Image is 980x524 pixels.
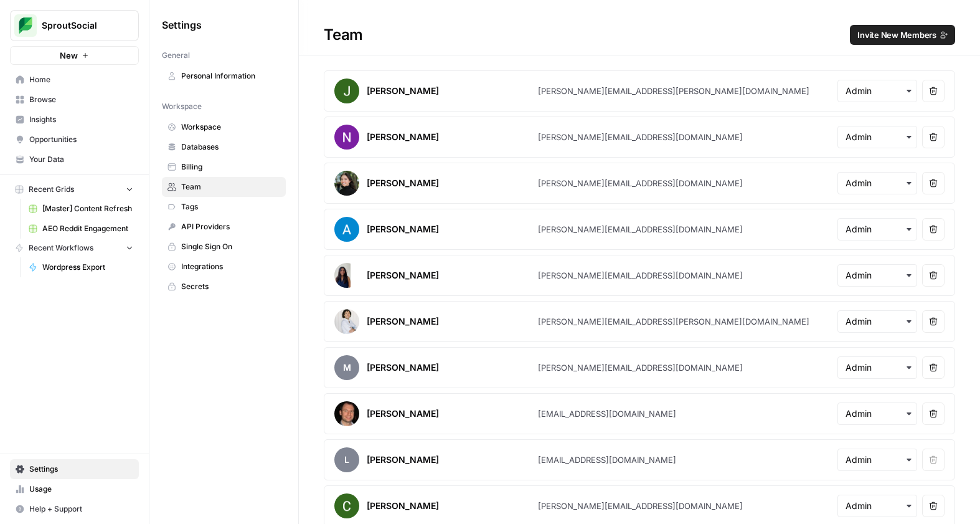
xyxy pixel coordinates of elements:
[846,315,909,328] input: Admin
[846,454,909,466] input: Admin
[538,85,809,97] div: [PERSON_NAME][EMAIL_ADDRESS][PERSON_NAME][DOMAIN_NAME]
[162,101,202,112] span: Workspace
[334,355,359,380] span: M
[846,85,909,97] input: Admin
[10,130,139,150] a: Opportunities
[10,180,139,199] button: Recent Grids
[29,184,74,195] span: Recent Grids
[367,131,439,143] div: [PERSON_NAME]
[334,309,359,334] img: avatar
[181,161,280,173] span: Billing
[334,263,351,288] img: avatar
[162,177,286,197] a: Team
[23,219,139,239] a: AEO Reddit Engagement
[162,197,286,217] a: Tags
[162,237,286,257] a: Single Sign On
[29,74,133,85] span: Home
[538,223,743,236] div: [PERSON_NAME][EMAIL_ADDRESS][DOMAIN_NAME]
[367,85,439,97] div: [PERSON_NAME]
[846,407,909,420] input: Admin
[538,454,676,466] div: [EMAIL_ADDRESS][DOMAIN_NAME]
[181,181,280,193] span: Team
[10,239,139,257] button: Recent Workflows
[334,493,359,518] img: avatar
[181,201,280,212] span: Tags
[29,94,133,105] span: Browse
[334,447,359,472] span: L
[162,277,286,297] a: Secrets
[10,90,139,110] a: Browse
[538,315,809,328] div: [PERSON_NAME][EMAIL_ADDRESS][PERSON_NAME][DOMAIN_NAME]
[538,361,743,374] div: [PERSON_NAME][EMAIL_ADDRESS][DOMAIN_NAME]
[10,150,139,169] a: Your Data
[334,217,359,242] img: avatar
[181,281,280,292] span: Secrets
[42,223,133,234] span: AEO Reddit Engagement
[29,464,133,475] span: Settings
[42,203,133,214] span: [Master] Content Refresh
[10,479,139,499] a: Usage
[23,257,139,277] a: Wordpress Export
[29,503,133,515] span: Help + Support
[181,121,280,133] span: Workspace
[162,117,286,137] a: Workspace
[181,70,280,82] span: Personal Information
[850,25,955,45] button: Invite New Members
[367,269,439,282] div: [PERSON_NAME]
[162,257,286,277] a: Integrations
[162,50,190,61] span: General
[10,70,139,90] a: Home
[367,315,439,328] div: [PERSON_NAME]
[334,125,359,150] img: avatar
[29,114,133,125] span: Insights
[299,25,980,45] div: Team
[334,79,359,103] img: avatar
[10,499,139,519] button: Help + Support
[60,49,78,62] span: New
[334,401,359,426] img: avatar
[162,157,286,177] a: Billing
[846,131,909,143] input: Admin
[29,154,133,165] span: Your Data
[538,500,743,512] div: [PERSON_NAME][EMAIL_ADDRESS][DOMAIN_NAME]
[367,500,439,512] div: [PERSON_NAME]
[10,459,139,479] a: Settings
[538,131,743,143] div: [PERSON_NAME][EMAIL_ADDRESS][DOMAIN_NAME]
[367,407,439,420] div: [PERSON_NAME]
[181,141,280,153] span: Databases
[181,241,280,252] span: Single Sign On
[846,361,909,374] input: Admin
[162,17,202,32] span: Settings
[14,14,37,37] img: SproutSocial Logo
[162,66,286,86] a: Personal Information
[367,223,439,236] div: [PERSON_NAME]
[42,19,117,32] span: SproutSocial
[367,361,439,374] div: [PERSON_NAME]
[846,223,909,236] input: Admin
[23,199,139,219] a: [Master] Content Refresh
[29,484,133,495] span: Usage
[29,242,93,254] span: Recent Workflows
[181,221,280,232] span: API Providers
[162,217,286,237] a: API Providers
[367,454,439,466] div: [PERSON_NAME]
[10,46,139,65] button: New
[334,171,359,196] img: avatar
[538,269,743,282] div: [PERSON_NAME][EMAIL_ADDRESS][DOMAIN_NAME]
[10,110,139,130] a: Insights
[10,10,139,41] button: Workspace: SproutSocial
[29,134,133,145] span: Opportunities
[538,177,743,189] div: [PERSON_NAME][EMAIL_ADDRESS][DOMAIN_NAME]
[846,500,909,512] input: Admin
[162,137,286,157] a: Databases
[181,261,280,272] span: Integrations
[42,262,133,273] span: Wordpress Export
[538,407,676,420] div: [EMAIL_ADDRESS][DOMAIN_NAME]
[367,177,439,189] div: [PERSON_NAME]
[857,29,936,41] span: Invite New Members
[846,177,909,189] input: Admin
[846,269,909,282] input: Admin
